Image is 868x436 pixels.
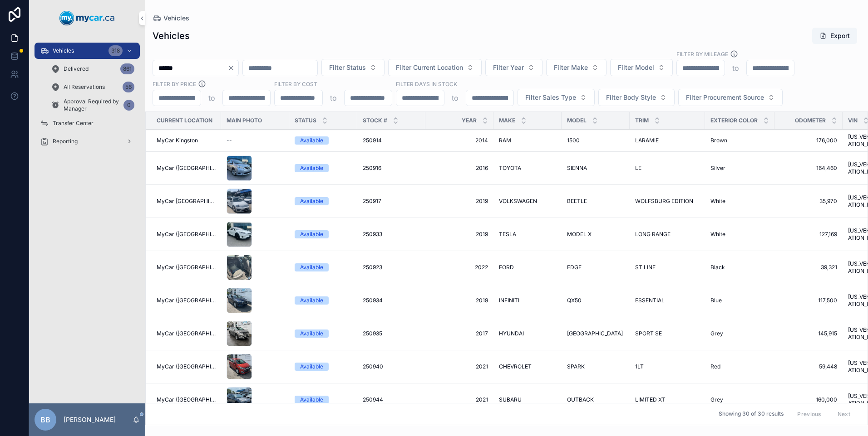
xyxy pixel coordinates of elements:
a: MyCar ([GEOGRAPHIC_DATA]) [157,396,216,403]
span: 39,321 [780,264,837,271]
span: VIN [848,117,858,124]
a: MODEL X [567,231,624,238]
a: Delivered861 [45,61,140,77]
span: Filter Procurement Source [686,93,764,102]
a: Grey [710,396,769,403]
a: Red [710,363,769,370]
img: App logo [59,11,115,25]
p: to [208,92,215,103]
a: Approval Required by Manager0 [45,97,140,113]
a: 2019 [431,198,488,205]
button: Select Button [546,59,607,76]
a: 117,500 [780,297,837,304]
a: 164,460 [780,165,837,172]
span: Blue [710,297,722,304]
span: White [710,198,725,205]
span: Brown [710,137,727,144]
span: All Reservations [64,83,105,91]
span: ST LINE [635,264,656,271]
a: 250916 [363,165,420,172]
a: Vehicles [153,14,189,23]
a: LARAMIE [635,137,700,144]
div: 318 [108,45,123,56]
a: All Reservations56 [45,79,140,95]
span: TESLA [499,231,516,238]
span: SIENNA [567,165,587,172]
span: EDGE [567,264,582,271]
a: 2019 [431,297,488,304]
a: 2021 [431,363,488,370]
span: QX50 [567,297,582,304]
a: BEETLE [567,198,624,205]
span: Model [567,117,587,124]
button: Select Button [388,59,482,76]
span: Approval Required by Manager [64,98,120,112]
a: Transfer Center [35,115,140,131]
a: 2022 [431,264,488,271]
a: Available [295,296,352,305]
span: MyCar [GEOGRAPHIC_DATA] [157,198,216,205]
span: Make [499,117,515,124]
a: 250940 [363,363,420,370]
span: Filter Body Style [606,93,656,102]
span: MyCar Kingston [157,137,198,144]
span: SPARK [567,363,585,370]
span: 1LT [635,363,644,370]
span: -- [227,137,232,144]
span: MyCar ([GEOGRAPHIC_DATA]) [157,363,216,370]
span: 2019 [431,231,488,238]
span: Vehicles [53,47,74,54]
a: 250917 [363,198,420,205]
div: Available [300,363,323,371]
a: 160,000 [780,396,837,403]
span: Grey [710,330,723,337]
a: 250934 [363,297,420,304]
a: -- [227,137,284,144]
div: 56 [123,82,134,92]
span: 2016 [431,165,488,172]
span: WOLFSBURG EDITION [635,198,693,205]
span: Filter Status [329,63,366,72]
a: 2021 [431,396,488,403]
span: 250933 [363,231,382,238]
span: FORD [499,264,514,271]
div: Available [300,296,323,305]
a: SPORT SE [635,330,700,337]
a: EDGE [567,264,624,271]
span: LIMITED XT [635,396,666,403]
label: FILTER BY PRICE [153,80,196,88]
a: [GEOGRAPHIC_DATA] [567,330,624,337]
a: Grey [710,330,769,337]
a: MyCar ([GEOGRAPHIC_DATA]) [157,165,216,172]
button: Clear [227,64,238,72]
span: Current Location [157,117,212,124]
span: Filter Sales Type [525,93,576,102]
span: Filter Make [554,63,588,72]
span: White [710,231,725,238]
a: White [710,231,769,238]
span: Grey [710,396,723,403]
span: Year [462,117,477,124]
label: FILTER BY COST [274,80,317,88]
a: 127,169 [780,231,837,238]
span: 2014 [431,137,488,144]
div: Available [300,230,323,238]
p: to [330,92,337,103]
button: Select Button [678,89,783,106]
a: OUTBACK [567,396,624,403]
span: 250944 [363,396,383,403]
div: Available [300,396,323,404]
a: Blue [710,297,769,304]
a: Available [295,263,352,271]
span: Vehicles [163,14,189,23]
a: 250923 [363,264,420,271]
a: Available [295,329,352,338]
span: 145,915 [780,330,837,337]
span: Delivered [64,65,89,73]
span: 176,000 [780,137,837,144]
